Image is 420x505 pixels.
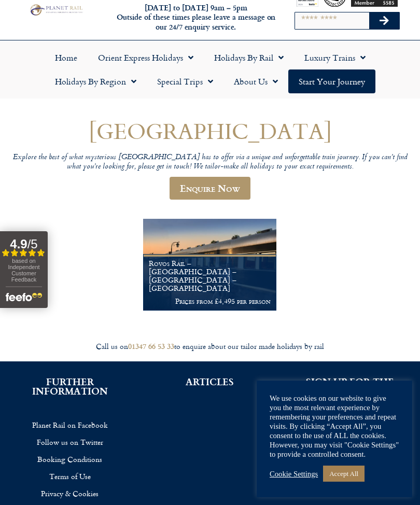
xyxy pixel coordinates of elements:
a: Terms of Use [16,468,124,485]
div: Call us on to enquire about our tailor made holidays by rail [5,342,415,352]
h2: ARTICLES [156,377,264,386]
a: About Us [223,69,288,93]
p: Explore the best of what mysterious [GEOGRAPHIC_DATA] has to offer via a unique and unforgettable... [9,153,411,172]
a: Home [45,46,88,69]
a: Rovos Rail – [GEOGRAPHIC_DATA] – [GEOGRAPHIC_DATA] – [GEOGRAPHIC_DATA] Prices from £4,495 per person [143,219,277,311]
a: Accept All [323,466,365,482]
div: We use cookies on our website to give you the most relevant experience by remembering your prefer... [270,394,399,459]
a: Orient Express Holidays [88,46,204,69]
a: Holidays by Region [45,69,147,93]
a: 01347 66 53 33 [128,341,174,352]
nav: Menu [5,46,415,93]
a: Special Trips [147,69,223,93]
a: Enquire Now [170,177,250,200]
a: Privacy & Cookies [16,485,124,502]
img: Planet Rail Train Holidays Logo [28,3,84,17]
h6: [DATE] to [DATE] 9am – 5pm Outside of these times please leave a message on our 24/7 enquiry serv... [115,3,277,32]
h2: SIGN UP FOR THE PLANET RAIL NEWSLETTER [296,377,404,405]
h1: [GEOGRAPHIC_DATA] [9,119,411,143]
h1: Rovos Rail – [GEOGRAPHIC_DATA] – [GEOGRAPHIC_DATA] – [GEOGRAPHIC_DATA] [149,259,271,292]
p: Prices from £4,495 per person [149,297,271,305]
a: Follow us on Twitter [16,433,124,451]
a: Holidays by Rail [204,46,294,69]
button: Search [369,12,399,29]
h2: FURTHER INFORMATION [16,377,124,396]
a: Booking Conditions [16,451,124,468]
img: Pride Of Africa Train Holiday [143,219,276,310]
a: Cookie Settings [270,469,318,479]
a: Planet Rail on Facebook [16,416,124,433]
a: Start your Journey [288,69,375,93]
a: Luxury Trains [294,46,376,69]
